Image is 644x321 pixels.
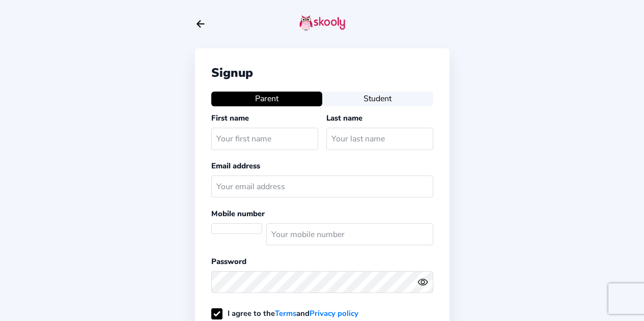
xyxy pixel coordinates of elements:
img: skooly-logo.png [299,15,345,31]
label: Password [211,256,246,267]
label: First name [211,113,249,123]
button: arrow back outline [195,18,206,30]
button: Parent [211,92,322,106]
input: Your email address [211,176,433,197]
input: Your last name [326,128,433,150]
label: Email address [211,161,260,171]
a: Privacy policy [310,308,358,318]
input: Your mobile number [266,223,433,245]
button: eye outlineeye off outline [417,277,433,287]
label: Last name [326,113,362,123]
div: Signup [211,65,433,81]
label: I agree to the and [211,308,358,318]
input: Your first name [211,128,318,150]
button: Student [322,92,433,106]
ion-icon: eye outline [417,277,428,287]
label: Mobile number [211,209,265,219]
a: Terms [275,308,296,318]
